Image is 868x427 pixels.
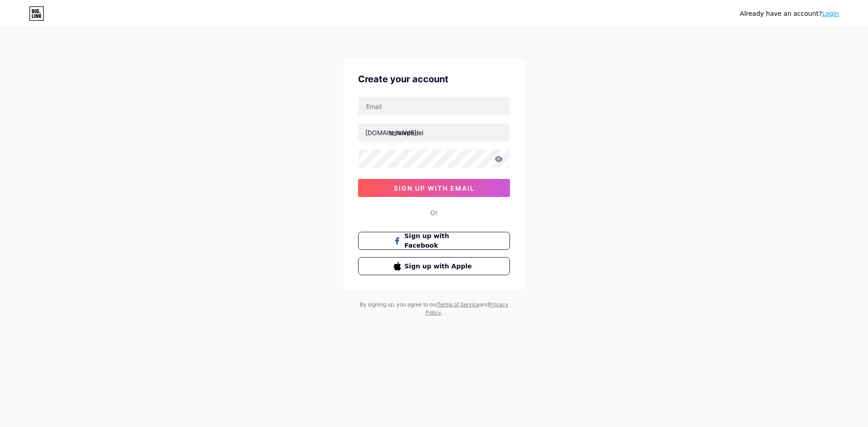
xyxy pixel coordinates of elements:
input: Email [359,97,509,115]
a: Login [822,10,839,17]
span: Sign up with Facebook [405,231,475,250]
span: Sign up with Apple [405,262,475,271]
div: Create your account [358,72,510,86]
button: Sign up with Facebook [358,232,510,250]
div: Already have an account? [740,9,839,19]
input: username [359,123,509,141]
button: sign up with email [358,179,510,197]
div: By signing up, you agree to our and . [357,300,511,317]
div: [DOMAIN_NAME]/ [365,128,419,137]
div: Or [430,208,438,217]
a: Terms of Service [437,301,480,308]
span: sign up with email [394,184,475,192]
button: Sign up with Apple [358,257,510,275]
